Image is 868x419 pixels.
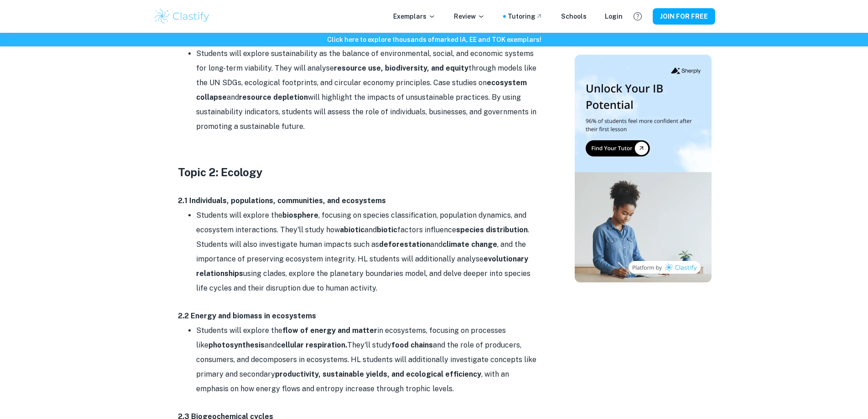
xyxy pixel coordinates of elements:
img: Thumbnail [575,55,712,282]
strong: resource use, biodiversity, and equity [334,64,468,72]
li: Students will explore sustainability as the balance of environmental, social, and economic system... [196,46,543,134]
strong: flow of energy and matter [282,326,377,335]
a: Tutoring [508,11,543,21]
a: Schools [561,11,587,21]
strong: abiotic [340,225,364,234]
strong: photosynthesis [208,341,265,349]
h6: Click here to explore thousands of marked IA, EE and TOK exemplars ! [2,35,866,45]
strong: 2.1 Individuals, populations, communities, and ecosystems [178,196,386,205]
p: Exemplars [393,11,436,21]
strong: 2.2 Energy and biomass in ecosystems [178,312,316,320]
strong: resource depletion [239,93,308,102]
strong: food chains [391,341,433,349]
button: Help and Feedback [630,9,645,24]
strong: climate change [442,240,497,249]
strong: cellular respiration. [277,341,347,349]
p: Review [454,11,485,21]
strong: ecosystem collapse [196,78,527,102]
h3: Topic 2: Ecology [178,164,543,180]
strong: evolutionary relationships [196,255,528,278]
li: Students will explore the in ecosystems, focusing on processes like and They'll study and the rol... [196,323,543,396]
a: Login [605,11,623,21]
strong: biosphere [282,211,318,220]
li: Students will explore the , focusing on species classification, population dynamics, and ecosyste... [196,208,543,296]
strong: productivity, sustainable yields, and ecological efficiency [275,370,481,378]
strong: species distribution [456,225,528,234]
img: Clastify logo [153,7,211,26]
strong: deforestation [379,240,430,249]
strong: biotic [377,225,397,234]
button: JOIN FOR FREE [653,8,715,25]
